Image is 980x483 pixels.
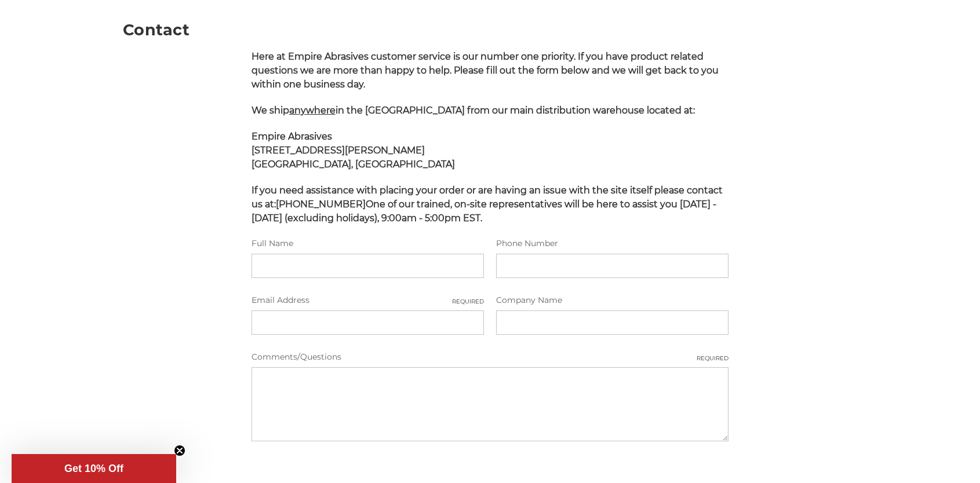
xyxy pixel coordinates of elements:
span: Empire Abrasives [252,131,332,142]
label: Phone Number [496,237,728,250]
small: Required [697,354,728,363]
label: Full Name [252,237,484,250]
span: Here at Empire Abrasives customer service is our number one priority. If you have product related... [252,51,719,90]
span: If you need assistance with placing your order or are having an issue with the site itself please... [252,185,723,224]
span: Get 10% Off [64,463,123,474]
label: Comments/Questions [252,351,729,363]
label: Company Name [496,294,728,306]
strong: [PHONE_NUMBER] [276,199,366,210]
strong: [STREET_ADDRESS][PERSON_NAME] [GEOGRAPHIC_DATA], [GEOGRAPHIC_DATA] [252,145,455,170]
small: Required [452,297,484,306]
div: Get 10% OffClose teaser [12,454,176,483]
span: anywhere [289,105,336,116]
label: Email Address [252,294,484,306]
h1: Contact [123,22,857,38]
button: Close teaser [174,445,185,456]
span: We ship in the [GEOGRAPHIC_DATA] from our main distribution warehouse located at: [252,105,695,116]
